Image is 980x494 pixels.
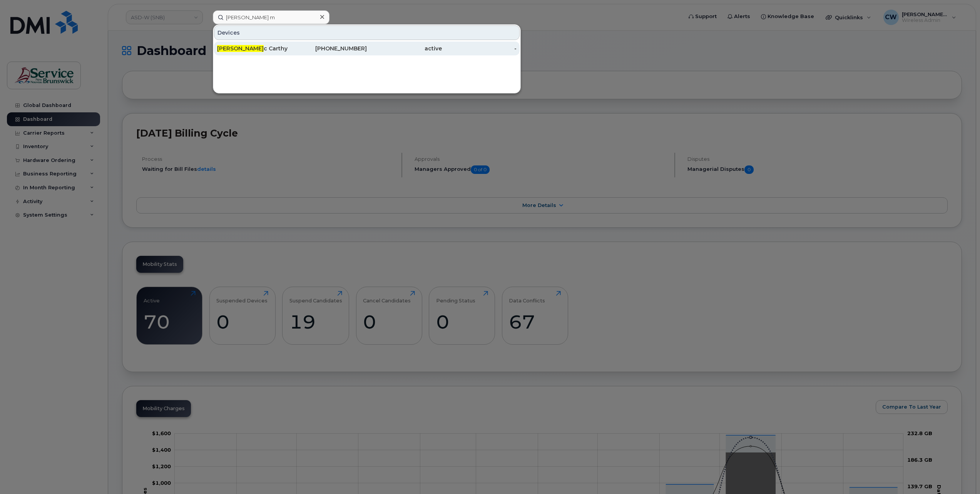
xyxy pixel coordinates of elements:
div: active [367,45,442,52]
a: [PERSON_NAME]c Carthy[PHONE_NUMBER]active- [214,42,520,55]
div: - [442,45,517,52]
div: Devices [214,25,520,40]
span: [PERSON_NAME] [217,45,264,52]
div: c Carthy [217,45,292,52]
div: [PHONE_NUMBER] [292,45,367,52]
